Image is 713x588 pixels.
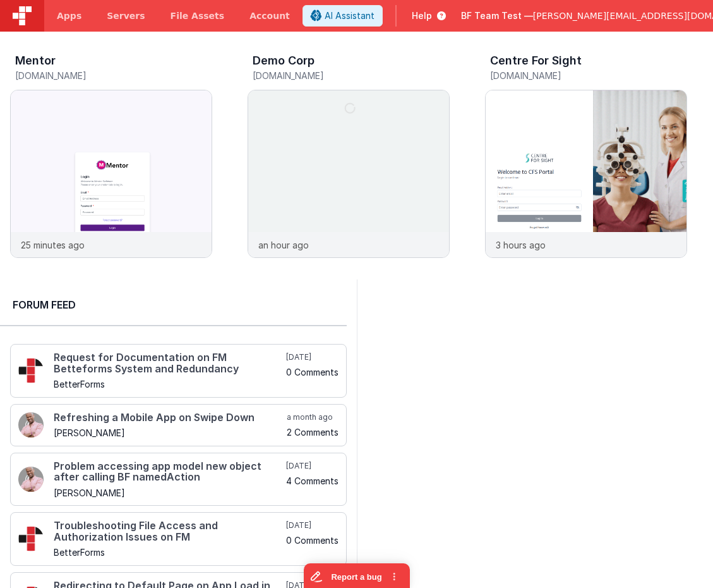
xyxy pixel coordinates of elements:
[10,404,347,446] a: Refreshing a Mobile App on Swipe Down [PERSON_NAME] a month ago 2 Comments
[253,54,315,67] h3: Demo Corp
[286,476,339,486] h5: 4 Comments
[54,520,284,542] h4: Troubleshooting File Access and Authorization Issues on FM
[496,238,546,252] p: 3 hours ago
[253,71,450,80] h5: [DOMAIN_NAME]
[54,488,284,498] h5: [PERSON_NAME]
[287,427,339,437] h5: 2 Comments
[412,9,432,22] span: Help
[490,54,582,67] h3: Centre For Sight
[303,5,383,27] button: AI Assistant
[18,358,44,383] img: 295_2.png
[286,536,339,545] h5: 0 Comments
[10,453,347,506] a: Problem accessing app model new object after calling BF namedAction [PERSON_NAME] [DATE] 4 Comments
[258,238,309,252] p: an hour ago
[171,9,225,22] span: File Assets
[286,461,339,471] h5: [DATE]
[54,352,284,374] h4: Request for Documentation on FM Betteforms System and Redundancy
[18,412,44,438] img: 411_2.png
[15,71,212,80] h5: [DOMAIN_NAME]
[54,548,284,557] h5: BetterForms
[18,526,44,551] img: 295_2.png
[461,9,533,22] span: BF Team Test —
[18,467,44,492] img: 411_2.png
[10,512,347,566] a: Troubleshooting File Access and Authorization Issues on FM BetterForms [DATE] 0 Comments
[286,520,339,530] h5: [DATE]
[286,367,339,377] h5: 0 Comments
[325,9,374,22] span: AI Assistant
[286,352,339,362] h5: [DATE]
[15,54,56,67] h3: Mentor
[490,71,687,80] h5: [DOMAIN_NAME]
[10,344,347,398] a: Request for Documentation on FM Betteforms System and Redundancy BetterForms [DATE] 0 Comments
[54,412,284,424] h4: Refreshing a Mobile App on Swipe Down
[107,9,145,22] span: Servers
[287,412,339,422] h5: a month ago
[54,428,284,438] h5: [PERSON_NAME]
[54,461,284,483] h4: Problem accessing app model new object after calling BF namedAction
[13,297,334,312] h2: Forum Feed
[57,9,81,22] span: Apps
[54,379,284,389] h5: BetterForms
